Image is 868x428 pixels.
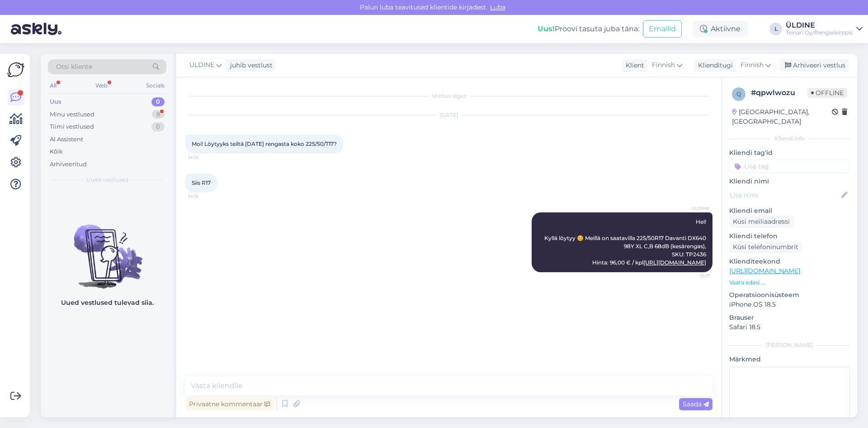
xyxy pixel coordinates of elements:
[729,341,850,349] div: [PERSON_NAME]
[676,273,710,279] span: 15:17
[729,290,850,300] p: Operatsioonisüsteem
[786,22,863,36] a: ÜLDINETeinari Oy/Rengaskirppis
[729,300,850,309] p: iPhone OS 18.5
[729,241,802,253] div: Küsi telefoninumbrit
[729,135,850,143] div: Kliendi info
[185,398,274,410] div: Privaatne kommentaar
[50,97,61,106] div: Uus
[729,231,850,241] p: Kliendi telefon
[538,24,555,33] b: Uus!
[41,208,174,290] img: No chats
[226,61,273,70] div: juhib vestlust
[185,92,712,100] div: Vestlus algas
[769,23,782,35] div: L
[729,313,850,322] p: Brauser
[188,154,222,161] span: 14:15
[50,110,94,119] div: Minu vestlused
[50,160,87,169] div: Arhiveeritud
[86,176,128,184] span: Uued vestlused
[729,216,793,228] div: Küsi meiliaadressi
[729,322,850,332] p: Safari 18.5
[50,122,94,131] div: Tiimi vestlused
[151,122,165,131] div: 0
[741,60,764,70] span: Finnish
[144,80,166,91] div: Socials
[643,259,706,266] a: [URL][DOMAIN_NAME]
[152,110,165,119] div: 8
[643,20,682,38] button: Emailid
[188,193,222,200] span: 14:16
[729,257,850,266] p: Klienditeekond
[729,177,850,186] p: Kliendi nimi
[732,107,832,126] div: [GEOGRAPHIC_DATA], [GEOGRAPHIC_DATA]
[652,60,675,70] span: Finnish
[730,190,840,200] input: Lisa nimi
[192,179,211,186] span: Siis R17
[538,24,639,34] div: Proovi tasuta juba täna:
[729,267,800,275] a: [URL][DOMAIN_NAME]
[736,91,741,97] span: q
[779,59,849,72] div: Arhiveeri vestlus
[189,60,214,70] span: ÜLDINE
[7,61,24,78] img: Askly Logo
[487,3,508,11] span: Luba
[50,147,63,156] div: Kõik
[751,87,807,98] div: # qpwlwozu
[151,97,165,106] div: 0
[729,159,850,173] input: Lisa tag
[48,80,58,91] div: All
[185,111,712,119] div: [DATE]
[729,279,850,287] p: Vaata edasi ...
[676,205,710,212] span: ÜLDINE
[786,29,853,36] div: Teinari Oy/Rengaskirppis
[729,355,850,364] p: Märkmed
[56,62,92,72] span: Otsi kliente
[693,21,748,37] div: Aktiivne
[729,148,850,158] p: Kliendi tag'id
[694,61,733,70] div: Klienditugi
[622,61,644,70] div: Klient
[683,400,709,408] span: Saada
[94,80,109,91] div: Web
[192,140,337,147] span: Moi! Löytyyks teiltä [DATE] rengasta koko 225/50/T17?
[729,206,850,216] p: Kliendi email
[807,88,847,98] span: Offline
[786,22,853,29] div: ÜLDINE
[61,298,154,308] p: Uued vestlused tulevad siia.
[50,135,83,144] div: AI Assistent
